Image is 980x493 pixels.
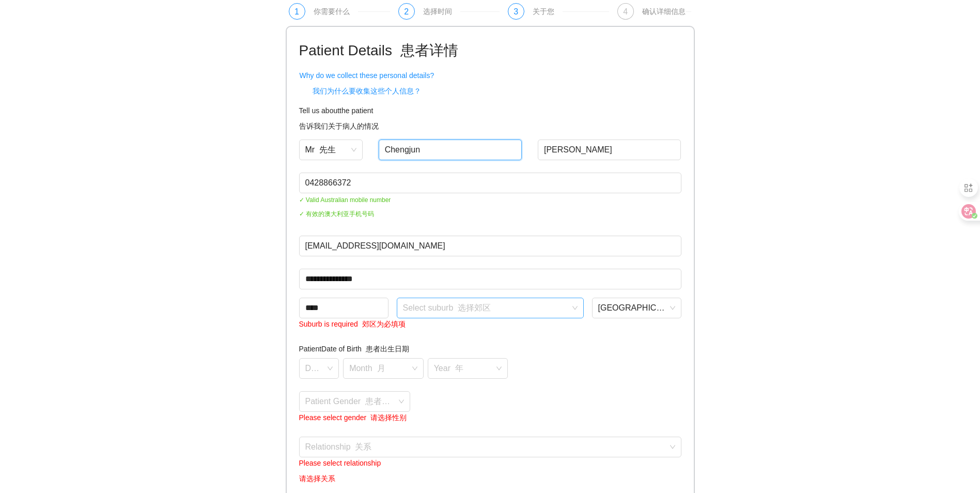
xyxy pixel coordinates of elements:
[404,7,409,16] span: 2
[314,7,350,16] div: What you Need
[299,122,379,130] font: 告诉我们关于病人的情况
[379,140,522,160] input: Patient First Name
[305,142,356,158] span: Mr
[299,343,681,355] h4: Patient Date of Birth
[370,413,407,422] font: 请选择性别
[299,412,411,423] div: Please select gender
[294,7,299,16] span: 1
[400,42,458,58] font: 患者详情
[299,195,681,223] span: ✓ Valid Australian mobile number
[299,210,374,218] font: ✓ 有效的澳大利亚手机号码
[299,457,681,488] div: Please select relationship
[299,173,681,193] input: Patient Phone Number
[299,105,681,136] h4: Tell us about the patient
[313,87,421,95] font: 我们为什么要收集这些个人信息？
[299,236,681,256] input: Patient Email Address
[319,145,336,154] font: 先生
[423,7,452,16] div: Choose Time
[514,7,518,16] span: 3
[299,39,681,62] h1: Patient Details
[623,7,628,16] span: 4
[300,70,434,101] span: Why do we collect these personal details?
[533,7,554,16] div: About You
[366,345,409,353] font: 患者出生日期
[299,69,435,86] button: Why do we collect these personal details?我们为什么要收集这些个人信息？
[598,300,675,316] span: Queensland
[299,318,681,330] div: Suburb is required
[299,474,335,483] font: 请选择关系
[642,7,686,16] div: Confirm Details
[538,140,681,160] input: Patient Last Name
[362,320,406,328] font: 郊区为必填项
